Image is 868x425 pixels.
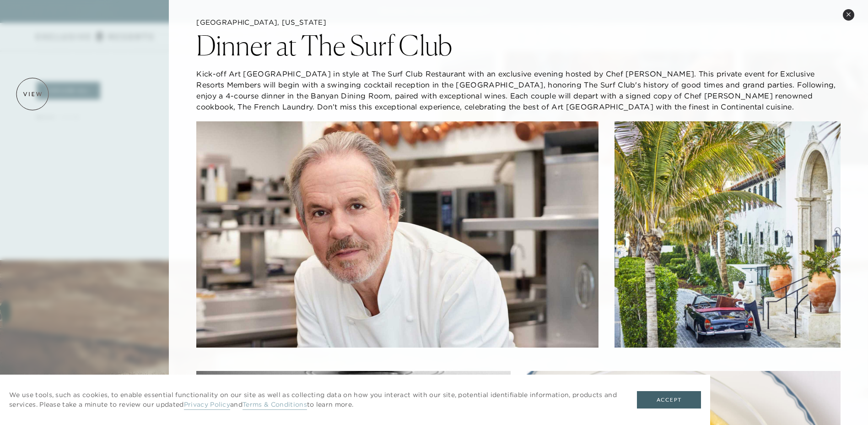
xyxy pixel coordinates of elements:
p: We use tools, such as cookies, to enable essential functionality on our site as well as collectin... [9,390,619,409]
h2: Dinner at The Surf Club [196,32,453,59]
p: Kick-off Art [GEOGRAPHIC_DATA] in style at The Surf Club Restaurant with an exclusive evening hos... [196,68,841,112]
h5: [GEOGRAPHIC_DATA], [US_STATE] [196,18,841,27]
button: Accept [637,391,701,409]
a: Terms & Conditions [243,400,307,410]
a: Privacy Policy [184,400,230,410]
